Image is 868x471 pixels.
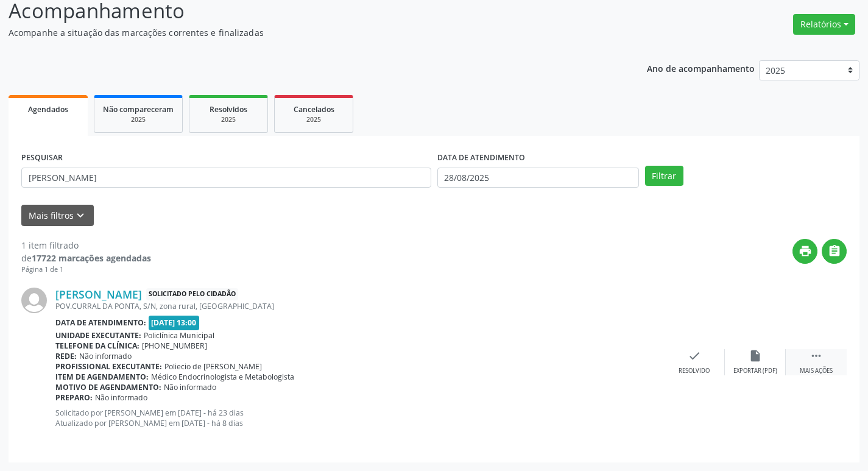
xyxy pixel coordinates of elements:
[142,341,207,351] span: [PHONE_NUMBER]
[21,264,151,275] div: Página 1 de 1
[810,349,823,363] i: 
[55,392,93,403] b: Preparo:
[198,115,259,124] div: 2025
[151,372,294,382] span: Médico Endocrinologista e Metabologista
[9,26,604,39] p: Acompanhe a situação das marcações correntes e finalizadas
[164,361,262,372] span: Poliecio de [PERSON_NAME]
[679,367,710,375] div: Resolvido
[749,349,762,363] i: insert_drive_file
[55,372,149,382] b: Item de agendamento:
[437,149,525,168] label: DATA DE ATENDIMENTO
[647,60,755,76] p: Ano de acompanhamento
[792,239,817,264] button: print
[55,408,664,428] p: Solicitado por [PERSON_NAME] em [DATE] - há 23 dias Atualizado por [PERSON_NAME] em [DATE] - há 8...
[733,367,777,375] div: Exportar (PDF)
[21,252,151,264] div: de
[55,301,664,311] div: POV.CURRAL DA PONTA, S/N, zona rural, [GEOGRAPHIC_DATA]
[55,317,146,328] b: Data de atendimento:
[799,244,812,258] i: print
[822,239,847,264] button: 
[645,166,683,186] button: Filtrar
[28,104,68,115] span: Agendados
[74,209,87,222] i: keyboard_arrow_down
[144,330,214,341] span: Policlínica Municipal
[103,115,174,124] div: 2025
[55,341,139,351] b: Telefone da clínica:
[79,351,132,361] span: Não informado
[103,104,174,115] span: Não compareceram
[55,288,142,301] a: [PERSON_NAME]
[55,351,77,361] b: Rede:
[21,168,431,188] input: Nome, CNS
[21,288,47,313] img: img
[55,382,161,392] b: Motivo de agendamento:
[55,361,162,372] b: Profissional executante:
[21,239,151,252] div: 1 item filtrado
[21,149,63,168] label: PESQUISAR
[164,382,216,392] span: Não informado
[294,104,334,115] span: Cancelados
[800,367,833,375] div: Mais ações
[149,316,200,330] span: [DATE] 13:00
[283,115,344,124] div: 2025
[793,14,855,35] button: Relatórios
[32,252,151,264] strong: 17722 marcações agendadas
[437,168,639,188] input: Selecione um intervalo
[828,244,841,258] i: 
[21,205,94,226] button: Mais filtroskeyboard_arrow_down
[688,349,701,363] i: check
[55,330,141,341] b: Unidade executante:
[210,104,247,115] span: Resolvidos
[146,288,238,301] span: Solicitado pelo cidadão
[95,392,147,403] span: Não informado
